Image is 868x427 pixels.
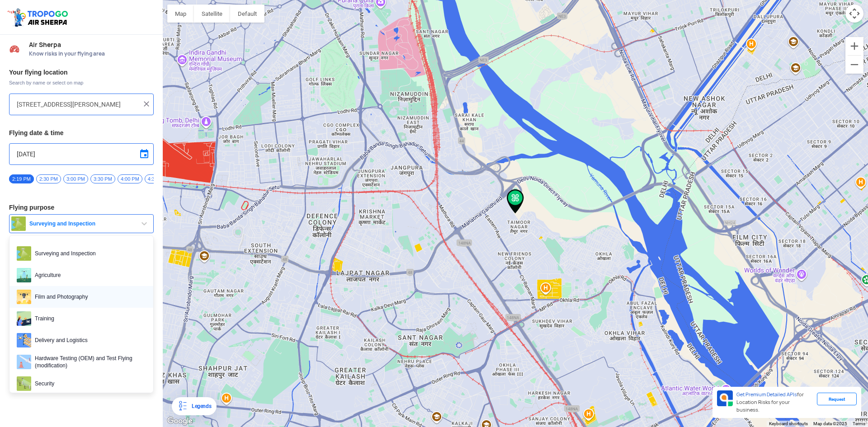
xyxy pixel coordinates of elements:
span: Know risks in your flying area [29,50,154,57]
img: ic_close.png [142,99,151,108]
span: Security [31,376,146,391]
div: for Location Risks for your business. [733,390,817,414]
button: Zoom in [845,37,863,55]
span: Get Premium Detailed APIs [736,391,797,398]
button: Show satellite imagery [194,5,230,23]
span: 4:00 PM [118,174,142,183]
button: Keyboard shortcuts [769,421,808,427]
span: 3:00 PM [63,174,88,183]
h3: Your flying location [9,69,154,75]
img: survey.png [17,246,31,261]
span: Film and Photography [31,290,146,304]
div: Request [817,393,857,405]
div: Legends [188,401,211,412]
a: Open this area in Google Maps (opens a new window) [165,415,195,427]
img: Risk Scores [9,43,20,54]
img: security.png [17,376,31,391]
span: Surveying and Inspection [31,246,146,261]
img: agri.png [17,268,31,282]
span: Surveying and Inspection [26,220,139,227]
span: Map data ©2025 [813,421,847,426]
span: 2:19 PM [9,174,34,183]
button: Surveying and Inspection [9,214,154,233]
span: Training [31,311,146,326]
img: Legends [177,401,188,412]
button: Zoom out [845,56,863,74]
a: Terms [853,421,865,426]
button: Show street map [167,5,194,23]
img: delivery.png [17,333,31,347]
img: Premium APIs [717,390,733,406]
span: 4:30 PM [145,174,170,183]
img: Google [165,415,195,427]
span: Hardware Testing (OEM) and Test Flying (modification) [31,355,146,369]
button: Map camera controls [845,5,863,23]
img: ic_tgdronemaps.svg [7,7,71,28]
h3: Flying date & time [9,130,154,136]
input: Search your flying location [17,99,139,110]
ul: Surveying and Inspection [9,235,154,393]
span: Agriculture [31,268,146,282]
span: Air Sherpa [29,41,154,48]
img: survey.png [11,216,26,231]
img: ic_hardwaretesting.png [17,355,31,369]
img: training.png [17,311,31,326]
img: film.png [17,290,31,304]
span: Delivery and Logistics [31,333,146,347]
span: 3:30 PM [90,174,115,183]
h3: Flying purpose [9,204,154,211]
input: Select Date [17,149,146,160]
span: 2:30 PM [36,174,61,183]
span: Search by name or select on map [9,79,154,86]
